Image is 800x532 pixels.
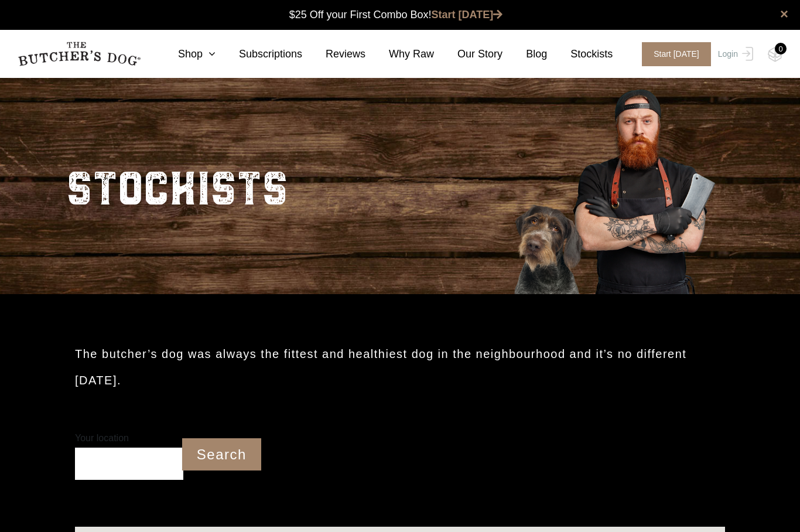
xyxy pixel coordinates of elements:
[302,46,365,62] a: Reviews
[75,341,725,394] h2: The butcher’s dog was always the fittest and healthiest dog in the neighbourhood and it’s no diff...
[780,7,788,21] a: close
[66,148,288,224] h2: STOCKISTS
[630,42,715,66] a: Start [DATE]
[495,74,730,294] img: Butcher_Large_3.png
[775,43,787,54] div: 0
[768,47,782,62] img: TBD_Cart-Empty.png
[715,42,753,66] a: Login
[365,46,434,62] a: Why Raw
[434,46,502,62] a: Our Story
[182,438,261,470] input: Search
[432,9,503,21] a: Start [DATE]
[642,42,711,66] span: Start [DATE]
[547,46,613,62] a: Stockists
[155,46,216,62] a: Shop
[216,46,302,62] a: Subscriptions
[502,46,547,62] a: Blog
